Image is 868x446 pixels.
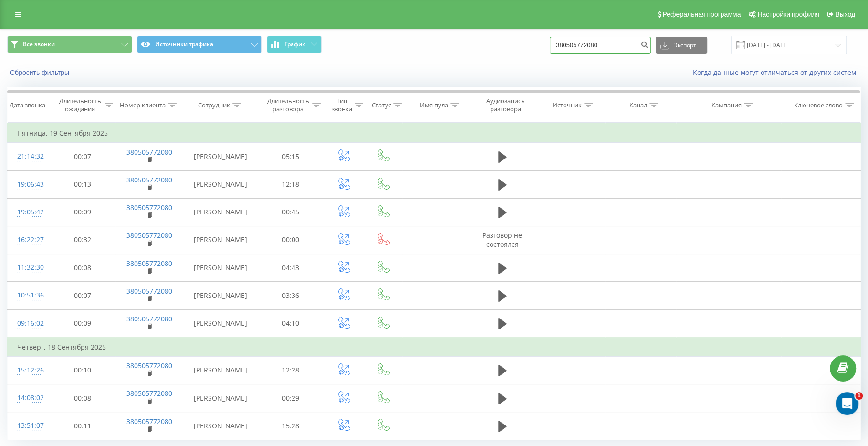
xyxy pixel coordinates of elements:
[137,36,262,53] button: Источники трафика
[50,226,115,254] td: 00:32
[17,231,40,249] div: 16:22:27
[23,41,55,48] span: Все звонки
[267,36,322,53] button: График
[332,97,352,113] div: Тип звонка
[284,41,305,48] span: График
[50,254,115,282] td: 00:08
[184,226,257,254] td: [PERSON_NAME]
[184,254,257,282] td: [PERSON_NAME]
[126,389,172,398] a: 380505772080
[184,170,257,198] td: [PERSON_NAME]
[711,101,742,109] div: Кампания
[693,68,861,77] a: Когда данные могут отличаться от других систем
[420,101,448,109] div: Имя пула
[126,361,172,370] a: 380505772080
[184,282,257,309] td: [PERSON_NAME]
[126,287,172,296] a: 380505772080
[184,143,257,170] td: [PERSON_NAME]
[17,258,40,277] div: 11:32:30
[482,231,522,248] span: Разговор не состоялся
[58,97,102,113] div: Длительность ожидания
[662,11,741,18] span: Реферальная программа
[126,259,172,268] a: 380505772080
[258,384,324,412] td: 00:29
[10,101,45,109] div: Дата звонка
[7,68,74,77] button: Сбросить фильтры
[835,11,855,18] span: Выход
[258,170,324,198] td: 12:18
[50,384,115,412] td: 00:08
[50,198,115,226] td: 00:09
[629,101,647,109] div: Канал
[258,282,324,309] td: 03:36
[50,143,115,170] td: 00:07
[126,314,172,323] a: 380505772080
[50,356,115,384] td: 00:10
[7,36,132,53] button: Все звонки
[17,361,40,380] div: 15:12:26
[855,392,863,400] span: 1
[126,203,172,212] a: 380505772080
[757,11,819,18] span: Настройки профиля
[198,101,230,109] div: Сотрудник
[258,198,324,226] td: 00:45
[836,392,858,415] iframe: Intercom live chat
[184,384,257,412] td: [PERSON_NAME]
[184,309,257,338] td: [PERSON_NAME]
[50,309,115,338] td: 00:09
[258,356,324,384] td: 12:28
[8,338,861,357] td: Четверг, 18 Сентября 2025
[126,231,172,240] a: 380505772080
[184,412,257,440] td: [PERSON_NAME]
[258,412,324,440] td: 15:28
[550,37,651,54] input: Поиск по номеру
[258,254,324,282] td: 04:43
[17,286,40,305] div: 10:51:36
[372,101,391,109] div: Статус
[50,282,115,309] td: 00:07
[126,148,172,157] a: 380505772080
[17,314,40,333] div: 09:16:02
[258,309,324,338] td: 04:10
[794,101,843,109] div: Ключевое слово
[656,37,707,54] button: Экспорт
[120,101,166,109] div: Номер клиента
[17,203,40,222] div: 19:05:42
[17,416,40,435] div: 13:51:07
[266,97,310,113] div: Длительность разговора
[553,101,582,109] div: Источник
[126,175,172,184] a: 380505772080
[50,170,115,198] td: 00:13
[50,412,115,440] td: 00:11
[184,356,257,384] td: [PERSON_NAME]
[8,124,861,143] td: Пятница, 19 Сентября 2025
[17,175,40,194] div: 19:06:43
[17,389,40,407] div: 14:08:02
[258,226,324,254] td: 00:00
[126,417,172,426] a: 380505772080
[17,147,40,166] div: 21:14:32
[184,198,257,226] td: [PERSON_NAME]
[258,143,324,170] td: 05:15
[479,97,531,113] div: Аудиозапись разговора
